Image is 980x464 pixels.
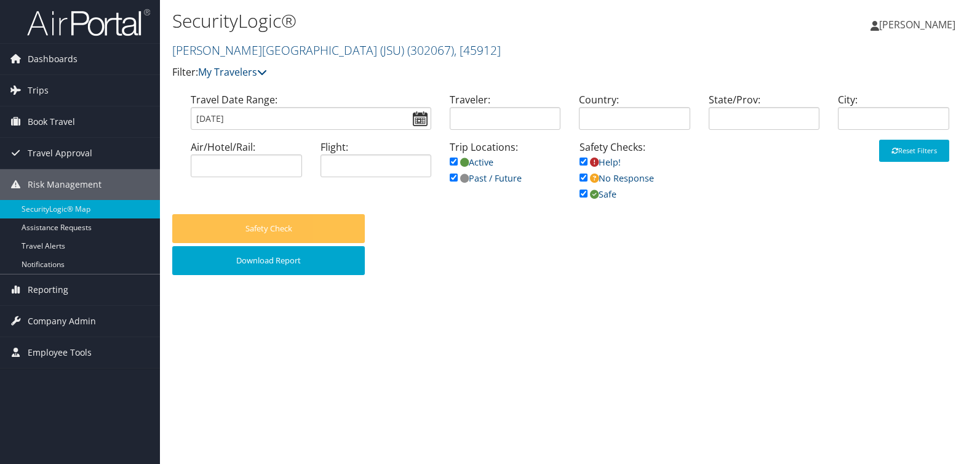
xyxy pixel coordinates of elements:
a: My Travelers [198,65,267,79]
a: [PERSON_NAME] [870,6,968,43]
div: Air/Hotel/Rail: [181,140,311,187]
p: Filter: [172,65,703,81]
div: Travel Date Range: [181,92,440,140]
div: Traveler: [440,92,570,140]
div: Flight: [311,140,441,187]
button: Reset Filters [879,140,949,162]
span: Risk Management [28,169,102,200]
button: Download Report [172,246,365,275]
a: Active [450,156,493,168]
span: Trips [28,75,49,106]
div: Safety Checks: [570,140,700,214]
a: Past / Future [450,172,522,184]
span: Book Travel [28,106,75,137]
span: [PERSON_NAME] [879,18,955,31]
span: , [ 45912 ] [454,42,501,58]
div: Country: [570,92,699,140]
span: Dashboards [28,44,78,74]
div: City: [829,92,958,140]
span: ( 302067 ) [407,42,454,58]
button: Safety Check [172,214,365,243]
img: airportal-logo.png [27,8,150,37]
span: Company Admin [28,306,96,337]
a: [PERSON_NAME][GEOGRAPHIC_DATA] (JSU) [172,42,501,58]
span: Travel Approval [28,138,92,169]
span: Reporting [28,274,68,305]
div: State/Prov: [699,92,829,140]
a: Help! [580,156,621,168]
div: Trip Locations: [440,140,570,198]
a: Safe [580,188,616,200]
h1: SecurityLogic® [172,8,703,34]
a: No Response [580,172,654,184]
span: Employee Tools [28,337,92,368]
